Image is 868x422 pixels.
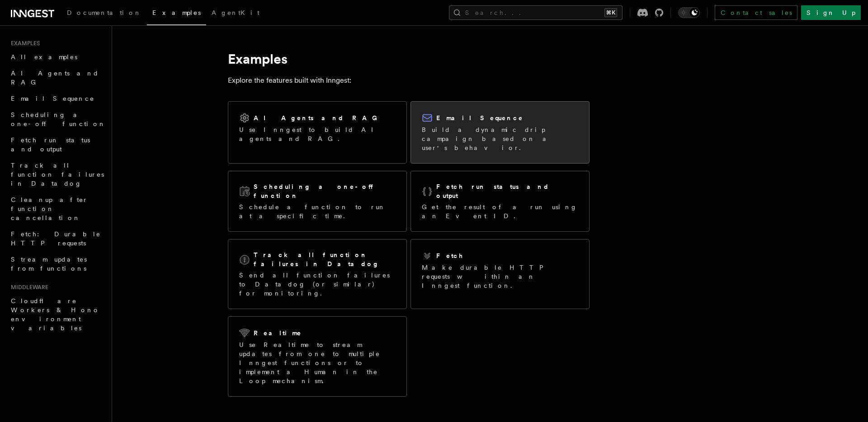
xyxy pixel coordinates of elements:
[410,171,590,232] a: Fetch run status and outputGet the result of a run using an Event ID.
[7,40,40,47] span: Examples
[254,328,302,338] h2: Realtime
[410,101,590,164] a: Email SequenceBuild a dynamic drip campaign based on a user's behavior.
[11,136,90,153] span: Fetch run status and output
[254,250,396,268] h2: Track all function failures in Datadog
[228,101,407,164] a: AI Agents and RAGUse Inngest to build AI agents and RAG.
[449,5,623,20] button: Search...⌘K
[801,5,861,20] a: Sign Up
[239,125,396,143] p: Use Inngest to build AI agents and RAG.
[422,125,578,152] p: Build a dynamic drip campaign based on a user's behavior.
[239,202,396,220] p: Schedule a function to run at a specific time.
[7,157,106,192] a: Track all function failures in Datadog
[228,51,590,67] h1: Examples
[604,8,617,17] kbd: ⌘K
[228,316,407,397] a: RealtimeUse Realtime to stream updates from one to multiple Inngest functions or to implement a H...
[678,7,700,18] button: Toggle dark mode
[7,107,106,132] a: Scheduling a one-off function
[7,293,106,336] a: Cloudflare Workers & Hono environment variables
[11,53,77,61] span: All examples
[67,9,142,16] span: Documentation
[11,196,88,221] span: Cleanup after function cancellation
[11,230,101,247] span: Fetch: Durable HTTP requests
[61,3,147,24] a: Documentation
[11,297,100,332] span: Cloudflare Workers & Hono environment variables
[228,171,407,232] a: Scheduling a one-off functionSchedule a function to run at a specific time.
[11,95,94,102] span: Email Sequence
[436,113,524,122] h2: Email Sequence
[436,251,464,260] h2: Fetch
[7,192,106,226] a: Cleanup after function cancellation
[7,251,106,277] a: Stream updates from functions
[11,111,106,127] span: Scheduling a one-off function
[239,340,396,385] p: Use Realtime to stream updates from one to multiple Inngest functions or to implement a Human in ...
[212,9,259,16] span: AgentKit
[422,202,578,220] p: Get the result of a run using an Event ID.
[422,263,578,290] p: Make durable HTTP requests within an Inngest function.
[7,284,48,291] span: Middleware
[228,74,590,87] p: Explore the features built with Inngest:
[254,113,382,122] h2: AI Agents and RAG
[11,162,104,187] span: Track all function failures in Datadog
[7,90,106,107] a: Email Sequence
[11,70,99,86] span: AI Agents and RAG
[715,5,797,20] a: Contact sales
[7,226,106,251] a: Fetch: Durable HTTP requests
[228,239,407,309] a: Track all function failures in DatadogSend all function failures to Datadog (or similar) for moni...
[147,3,206,25] a: Examples
[239,271,396,298] p: Send all function failures to Datadog (or similar) for monitoring.
[206,3,265,24] a: AgentKit
[152,9,201,16] span: Examples
[254,182,396,200] h2: Scheduling a one-off function
[436,182,578,200] h2: Fetch run status and output
[7,132,106,157] a: Fetch run status and output
[7,65,106,90] a: AI Agents and RAG
[7,49,106,65] a: All examples
[410,239,590,309] a: FetchMake durable HTTP requests within an Inngest function.
[11,256,87,272] span: Stream updates from functions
